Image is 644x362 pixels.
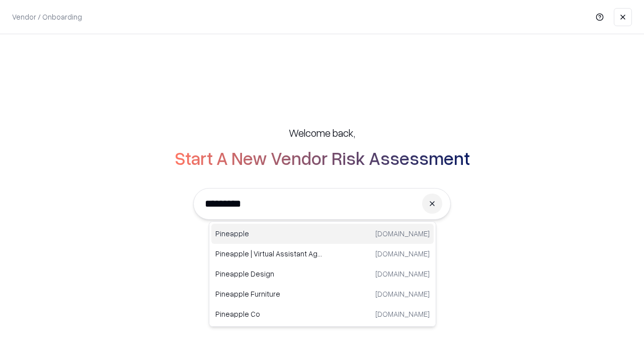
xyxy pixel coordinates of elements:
p: Pineapple Furniture [215,289,323,299]
p: [DOMAIN_NAME] [375,309,430,319]
p: Pineapple Design [215,268,323,279]
p: Pineapple [215,228,323,239]
p: Vendor / Onboarding [12,12,82,22]
h2: Start A New Vendor Risk Assessment [175,148,470,168]
p: [DOMAIN_NAME] [375,268,430,279]
p: [DOMAIN_NAME] [375,228,430,239]
p: [DOMAIN_NAME] [375,248,430,259]
h5: Welcome back, [289,126,355,140]
div: Suggestions [209,221,436,327]
p: Pineapple | Virtual Assistant Agency [215,248,323,259]
p: Pineapple Co [215,309,323,319]
p: [DOMAIN_NAME] [375,289,430,299]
